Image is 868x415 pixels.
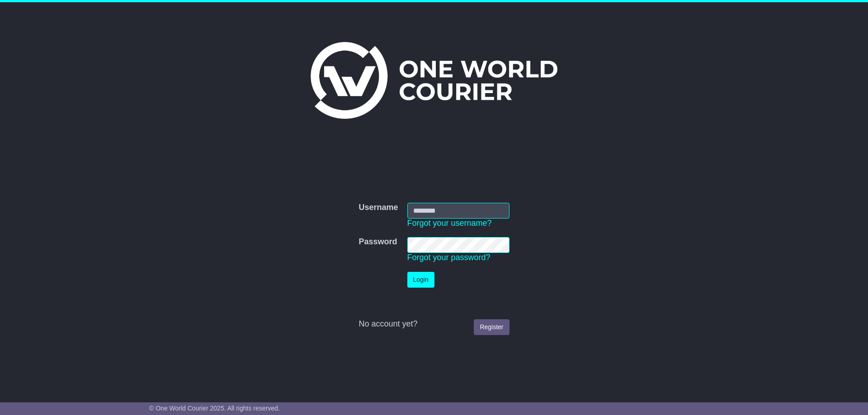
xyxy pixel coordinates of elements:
a: Forgot your username? [407,219,492,228]
a: Forgot your password? [407,253,491,262]
button: Login [407,272,434,288]
a: Register [474,319,509,335]
img: One World [311,42,557,119]
label: Password [359,237,397,247]
span: © One World Courier 2025. All rights reserved. [149,405,280,412]
label: Username [359,203,398,213]
div: No account yet? [359,319,509,329]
